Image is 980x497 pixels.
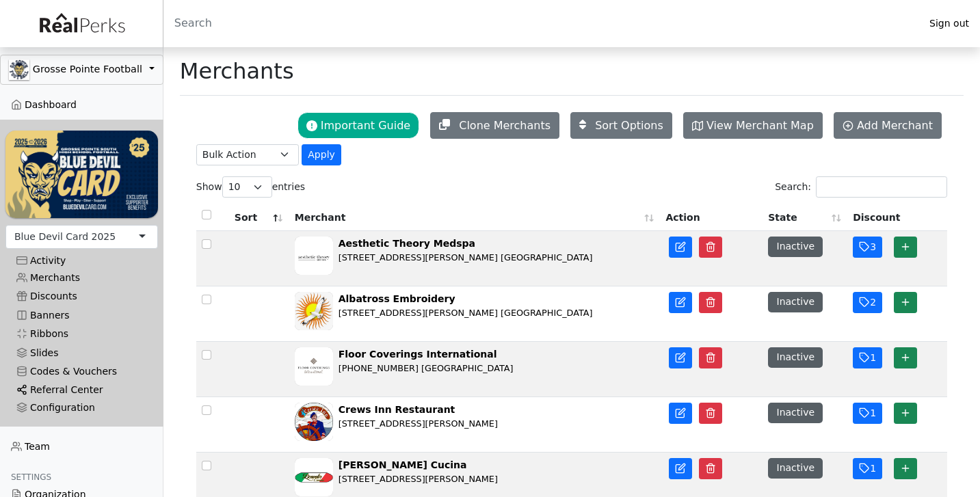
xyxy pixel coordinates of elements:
[570,112,672,139] button: Sort Options
[295,403,655,446] a: Crews Inn Restaurant [STREET_ADDRESS][PERSON_NAME]
[706,119,814,132] span: View Merchant Map
[295,458,333,496] img: XP3k2n7D9SarOm6wWceSZ82rROrsUwJFYIHxt625.jpg
[295,403,333,441] img: 5NwYGiarg57GJcC4qSFZYzQQx4SbxwmXg3PFEnFX.png
[918,14,980,33] a: Sign out
[834,112,942,139] a: Add Merchant
[163,7,918,40] input: Search
[763,202,847,231] th: State: activate to sort column ascending
[295,292,333,330] img: y9myRDWFk3Trh2oskp33SzQrDpG210x8IXJha352.jpg
[32,8,131,39] img: real_perks_logo-01.svg
[5,269,158,287] a: Merchants
[196,144,299,165] select: .form-select-sm example
[16,402,147,414] div: Configuration
[683,112,823,139] a: View Merchant Map
[595,119,663,132] span: Sort Options
[229,202,289,231] th: Sort: activate to sort column descending
[459,119,551,132] span: Clone Merchants
[816,176,947,198] input: Search:
[768,347,823,367] button: Inactive
[339,362,514,375] div: [PHONE_NUMBER] [GEOGRAPHIC_DATA]
[430,112,559,139] button: Clone Merchants
[339,251,593,264] div: [STREET_ADDRESS][PERSON_NAME] [GEOGRAPHIC_DATA]
[196,176,305,198] label: Show entries
[5,306,158,325] a: Banners
[5,381,158,399] a: Referral Center
[339,237,593,251] div: Aesthetic Theory Medspa
[853,237,882,258] button: 3
[339,472,498,485] div: [STREET_ADDRESS][PERSON_NAME]
[768,458,823,478] button: Inactive
[295,237,333,275] img: rT68sBaw8aPE85LadKvNM4RMuXDdD6E9jeonjBUi.jpg
[9,59,29,80] img: GAa1zriJJmkmu1qRtUwg8x1nQwzlKm3DoqW9UgYl.jpg
[5,131,158,217] img: WvZzOez5OCqmO91hHZfJL7W2tJ07LbGMjwPPNJwI.png
[853,292,882,313] button: 2
[853,347,882,368] button: 1
[775,176,947,198] label: Search:
[339,306,593,319] div: [STREET_ADDRESS][PERSON_NAME] [GEOGRAPHIC_DATA]
[295,237,655,280] a: Aesthetic Theory Medspa [STREET_ADDRESS][PERSON_NAME] [GEOGRAPHIC_DATA]
[5,343,158,362] a: Slides
[297,112,419,139] button: Important Guide
[295,347,655,391] a: Floor Coverings International [PHONE_NUMBER] [GEOGRAPHIC_DATA]
[339,347,514,362] div: Floor Coverings International
[16,255,147,267] div: Activity
[180,58,294,84] h1: Merchants
[222,176,272,198] select: Showentries
[339,292,593,306] div: Albatross Embroidery
[847,202,947,231] th: Discount
[853,458,882,479] button: 1
[295,292,655,336] a: Albatross Embroidery [STREET_ADDRESS][PERSON_NAME] [GEOGRAPHIC_DATA]
[768,403,823,422] button: Inactive
[339,403,498,417] div: Crews Inn Restaurant
[768,237,823,256] button: Inactive
[857,119,933,132] span: Add Merchant
[339,417,498,430] div: [STREET_ADDRESS][PERSON_NAME]
[11,472,51,482] span: Settings
[5,362,158,381] a: Codes & Vouchers
[339,458,498,472] div: [PERSON_NAME] Cucina
[853,403,882,424] button: 1
[5,287,158,306] a: Discounts
[14,230,116,244] div: Blue Devil Card 2025
[289,202,661,231] th: Merchant: activate to sort column ascending
[660,202,763,231] th: Action
[5,325,158,343] a: Ribbons
[321,119,410,132] span: Important Guide
[302,144,341,165] button: Apply
[768,292,823,312] button: Inactive
[295,347,333,386] img: lCcjtYvH4BaOKQSPOoSkJclAIsAATIAKvG1sYaph.png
